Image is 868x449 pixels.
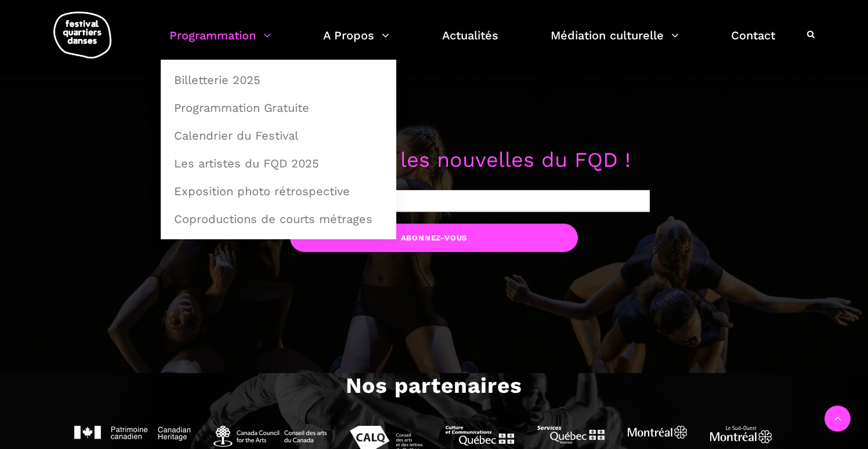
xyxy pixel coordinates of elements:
a: Coproductions de courts métrages [167,206,390,232]
a: Calendrier du Festival [167,122,390,149]
a: Programmation Gratuite [167,94,390,121]
img: Ville de Montréal [628,426,687,439]
img: Conseil des arts Canada [214,426,327,447]
img: Patrimoine Canadien [74,426,190,441]
a: A Propos [323,25,389,60]
p: Recevez toutes les nouvelles du FQD ! [74,144,794,177]
a: Médiation culturelle [551,25,679,60]
img: logo-fqd-med [53,12,111,59]
h3: Nos partenaires [346,373,522,402]
img: MCCQ [446,426,514,446]
a: Billetterie 2025 [167,67,390,93]
input: Votre adresse courriel [218,190,650,212]
a: Programmation [169,25,271,60]
a: Actualités [442,25,498,60]
img: Sud Ouest Montréal [710,426,772,443]
a: Contact [731,25,775,60]
input: Abonnez-vous [290,224,578,252]
a: Les artistes du FQD 2025 [167,150,390,177]
img: Services Québec [537,426,605,444]
a: Exposition photo rétrospective [167,178,390,205]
